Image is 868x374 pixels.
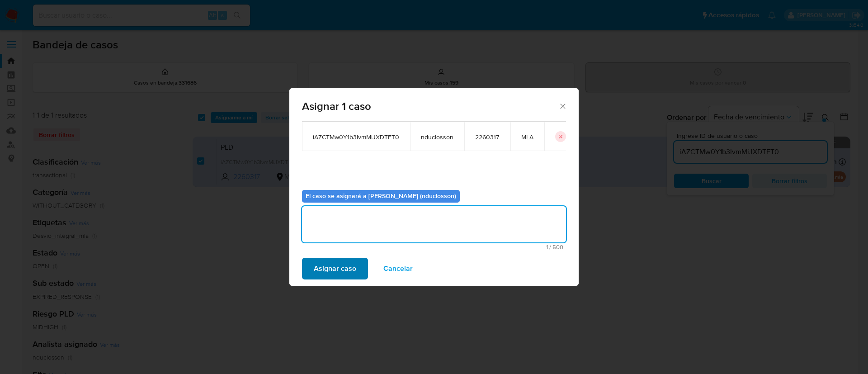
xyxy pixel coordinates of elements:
[372,258,425,279] button: Cancelar
[555,131,566,142] button: icon-button
[421,133,453,141] span: nduclosson
[313,133,399,141] span: iAZCTMw0Y1b3IvmMiJXDTFT0
[289,88,579,286] div: assign-modal
[306,191,456,200] b: El caso se asignará a [PERSON_NAME] (nduclosson)
[302,101,558,112] span: Asignar 1 caso
[383,259,413,279] span: Cancelar
[521,133,533,141] span: MLA
[475,133,500,141] span: 2260317
[558,102,566,110] button: Cerrar ventana
[314,259,356,279] span: Asignar caso
[302,258,368,279] button: Asignar caso
[305,244,563,250] span: Máximo 500 caracteres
